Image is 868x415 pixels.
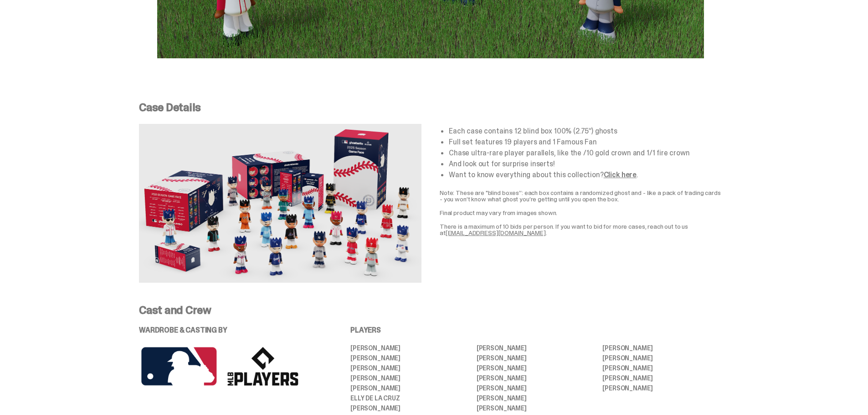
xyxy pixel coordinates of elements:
[440,223,722,236] p: There is a maximum of 10 bids per person. If you want to bid for more cases, reach out to us at .
[602,375,722,381] li: [PERSON_NAME]
[449,171,722,179] li: Want to know everything about this collection? .
[350,405,470,411] li: [PERSON_NAME]
[602,385,722,391] li: [PERSON_NAME]
[449,128,722,135] li: Each case contains 12 blind box 100% (2.75”) ghosts
[449,149,722,157] li: Chase ultra-rare player parallels, like the /10 gold crown and 1/1 fire crown
[350,385,470,391] li: [PERSON_NAME]
[139,327,325,334] p: WARDROBE & CASTING BY
[602,345,722,351] li: [PERSON_NAME]
[602,355,722,361] li: [PERSON_NAME]
[139,102,722,113] p: Case Details
[350,375,470,381] li: [PERSON_NAME]
[477,375,596,381] li: [PERSON_NAME]
[446,229,546,237] a: [EMAIL_ADDRESS][DOMAIN_NAME]
[350,327,722,334] p: PLAYERS
[350,395,470,401] li: Elly De La Cruz
[604,170,637,179] a: Click here
[139,305,722,316] p: Cast and Crew
[477,385,596,391] li: [PERSON_NAME]
[350,365,470,371] li: [PERSON_NAME]
[139,345,298,388] img: MLB%20logos.png
[440,210,722,216] p: Final product may vary from images shown.
[477,405,596,411] li: [PERSON_NAME]
[139,124,421,283] img: Case%20Details.png
[477,345,596,351] li: [PERSON_NAME]
[477,355,596,361] li: [PERSON_NAME]
[449,138,722,146] li: Full set features 19 players and 1 Famous Fan
[350,355,470,361] li: [PERSON_NAME]
[350,345,470,351] li: [PERSON_NAME]
[477,395,596,401] li: [PERSON_NAME]
[449,160,722,168] li: And look out for surprise inserts!
[602,365,722,371] li: [PERSON_NAME]
[477,365,596,371] li: [PERSON_NAME]
[440,190,722,202] p: Note: These are "blind boxes”: each box contains a randomized ghost and - like a pack of trading ...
